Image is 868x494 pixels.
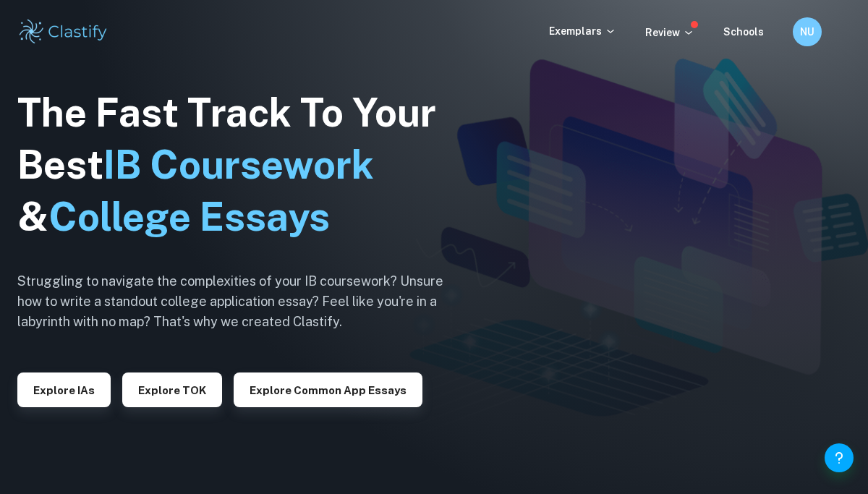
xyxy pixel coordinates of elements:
[645,25,694,41] p: Review
[103,142,374,187] span: IB Coursework
[799,24,816,40] h6: NU
[793,17,822,46] button: NU
[234,383,422,396] a: Explore Common App essays
[17,17,109,46] img: Clastify logo
[17,87,466,243] h1: The Fast Track To Your Best &
[48,194,330,239] span: College Essays
[122,372,222,407] button: Explore TOK
[723,26,764,38] a: Schools
[825,443,854,472] button: Help and Feedback
[17,383,111,396] a: Explore IAs
[234,372,422,407] button: Explore Common App essays
[17,372,111,407] button: Explore IAs
[17,271,466,332] h6: Struggling to navigate the complexities of your IB coursework? Unsure how to write a standout col...
[122,383,222,396] a: Explore TOK
[549,23,616,39] p: Exemplars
